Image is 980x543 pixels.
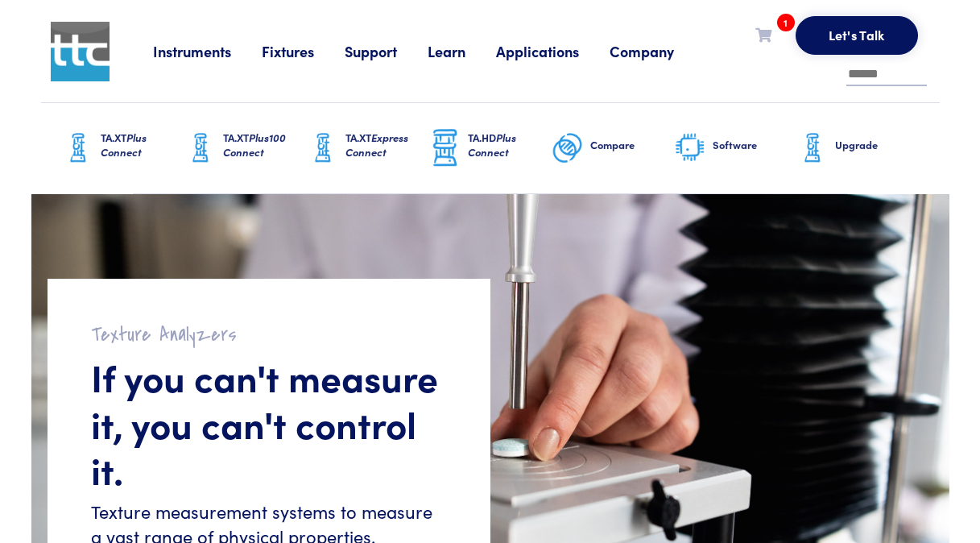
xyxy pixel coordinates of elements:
img: ta-hd-graphic.png [429,127,461,169]
h6: Software [713,138,796,152]
a: TA.XTPlus100 Connect [184,103,307,193]
a: Software [674,103,796,193]
img: ttc_logo_1x1_v1.0.png [51,22,110,81]
h6: TA.XT [101,131,184,160]
a: Applications [496,41,610,61]
a: Fixtures [262,41,345,61]
button: Let's Talk [796,16,918,55]
a: Compare [552,103,674,193]
img: ta-xt-graphic.png [796,128,829,168]
h6: TA.HD [468,131,552,160]
span: Express Connect [345,130,408,160]
a: TA.XTExpress Connect [307,103,429,193]
a: Upgrade [796,103,919,193]
img: software-graphic.png [674,131,706,165]
h6: Compare [590,138,674,152]
img: ta-xt-graphic.png [184,128,217,168]
a: Instruments [153,41,262,61]
span: Plus Connect [101,130,147,160]
h6: TA.XT [223,131,307,160]
h2: Texture Analyzers [91,322,447,347]
span: Plus Connect [468,130,516,160]
a: Support [345,41,428,61]
h1: If you can't measure it, you can't control it. [91,354,447,493]
a: 1 [755,24,771,44]
img: ta-xt-graphic.png [307,128,339,168]
h6: TA.XT [345,131,429,160]
img: ta-xt-graphic.png [62,128,94,168]
a: Learn [428,41,496,61]
span: Plus100 Connect [223,130,286,160]
img: compare-graphic.png [552,128,584,168]
a: Company [610,41,705,61]
a: TA.XTPlus Connect [62,103,184,193]
h6: Upgrade [835,138,919,152]
span: 1 [777,14,795,31]
a: TA.HDPlus Connect [429,103,552,193]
